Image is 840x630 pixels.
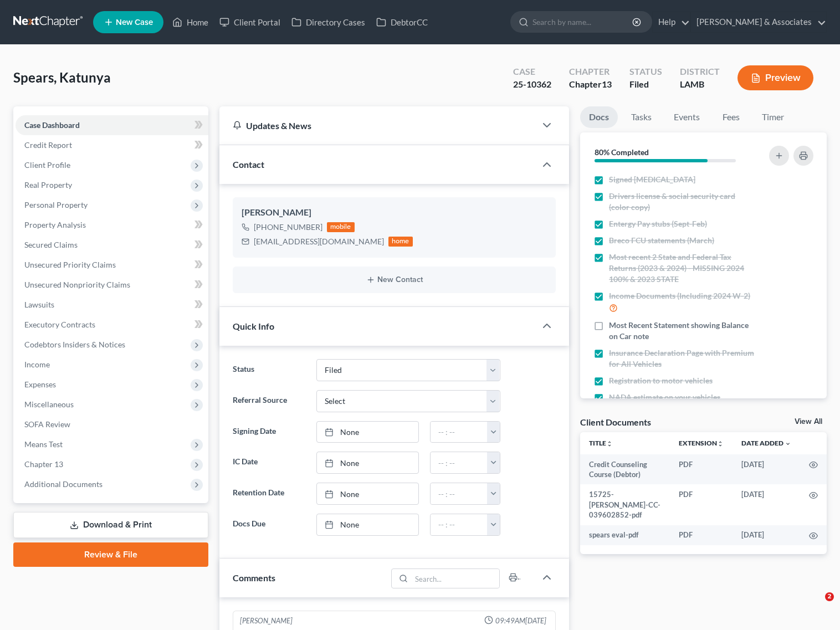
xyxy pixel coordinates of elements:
[24,200,88,209] span: Personal Property
[737,65,813,90] button: Preview
[609,174,695,185] span: Signed [MEDICAL_DATA]
[609,375,713,386] span: Registration to motor vehicles
[733,525,800,545] td: [DATE]
[388,237,413,247] div: home
[569,65,612,78] div: Chapter
[254,222,322,233] div: [PHONE_NUMBER]
[242,206,547,219] div: [PERSON_NAME]
[16,255,208,275] a: Unsecured Priority Claims
[16,315,208,335] a: Executory Contracts
[609,235,714,246] span: Breco FCU statements (March)
[753,106,793,128] a: Timer
[431,483,488,504] input: -- : --
[242,275,547,284] button: New Contact
[825,592,834,601] span: 2
[629,78,662,91] div: Filed
[713,106,749,128] a: Fees
[24,120,80,130] span: Case Dashboard
[16,115,208,135] a: Case Dashboard
[24,300,54,309] span: Lawsuits
[24,380,56,389] span: Expenses
[24,459,63,469] span: Chapter 13
[580,484,670,525] td: 15725-[PERSON_NAME]-CC-039602852-pdf
[214,12,286,32] a: Client Portal
[254,236,384,247] div: [EMAIL_ADDRESS][DOMAIN_NAME]
[580,106,618,128] a: Docs
[513,78,551,91] div: 25-10362
[580,416,651,428] div: Client Documents
[24,340,125,349] span: Codebtors Insiders & Notices
[532,12,634,32] input: Search by name...
[24,360,50,369] span: Income
[580,525,670,545] td: spears eval-pdf
[569,78,612,91] div: Chapter
[629,65,662,78] div: Status
[233,159,264,170] span: Contact
[412,569,500,588] input: Search...
[317,422,418,443] a: None
[24,220,86,229] span: Property Analysis
[227,390,311,412] label: Referral Source
[670,525,733,545] td: PDF
[622,106,660,128] a: Tasks
[680,65,720,78] div: District
[227,452,311,474] label: IC Date
[670,484,733,525] td: PDF
[431,452,488,473] input: -- : --
[741,439,791,447] a: Date Added expand_more
[609,252,756,285] span: Most recent 2 State and Federal Tax Returns (2023 & 2024) - MISSING 2024 100% & 2023 STATE
[24,280,130,289] span: Unsecured Nonpriority Claims
[589,439,613,447] a: Titleunfold_more
[670,454,733,485] td: PDF
[233,572,275,583] span: Comments
[802,592,829,619] iframe: Intercom live chat
[233,120,523,131] div: Updates & News
[317,452,418,473] a: None
[13,69,111,85] span: Spears, Katunya
[609,290,750,301] span: Income Documents (Including 2024 W-2)
[24,160,70,170] span: Client Profile
[24,419,70,429] span: SOFA Review
[733,454,800,485] td: [DATE]
[580,454,670,485] td: Credit Counseling Course (Debtor)
[602,79,612,89] span: 13
[13,542,208,567] a: Review & File
[16,295,208,315] a: Lawsuits
[785,441,791,447] i: expand_more
[24,260,116,269] span: Unsecured Priority Claims
[679,439,724,447] a: Extensionunfold_more
[665,106,709,128] a: Events
[513,65,551,78] div: Case
[327,222,355,232] div: mobile
[24,240,78,249] span: Secured Claims
[595,147,649,157] strong: 80% Completed
[431,422,488,443] input: -- : --
[733,484,800,525] td: [DATE]
[691,12,826,32] a: [PERSON_NAME] & Associates
[609,347,756,370] span: Insurance Declaration Page with Premium for All Vehicles
[24,479,103,489] span: Additional Documents
[795,418,822,426] a: View All
[609,218,707,229] span: Entergy Pay stubs (Sept-Feb)
[16,414,208,434] a: SOFA Review
[116,18,153,27] span: New Case
[227,514,311,536] label: Docs Due
[431,514,488,535] input: -- : --
[227,421,311,443] label: Signing Date
[609,392,720,403] span: NADA estimate on your vehicles
[24,180,72,189] span: Real Property
[609,320,756,342] span: Most Recent Statement showing Balance on Car note
[227,483,311,505] label: Retention Date
[24,140,72,150] span: Credit Report
[13,512,208,538] a: Download & Print
[680,78,720,91] div: LAMB
[317,483,418,504] a: None
[609,191,756,213] span: Drivers license & social security card (color copy)
[24,399,74,409] span: Miscellaneous
[24,439,63,449] span: Means Test
[653,12,690,32] a: Help
[16,215,208,235] a: Property Analysis
[16,135,208,155] a: Credit Report
[24,320,95,329] span: Executory Contracts
[240,616,293,626] div: [PERSON_NAME]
